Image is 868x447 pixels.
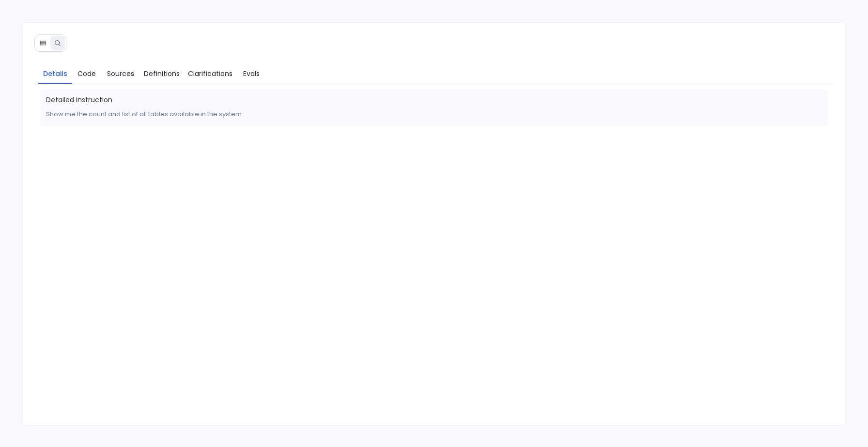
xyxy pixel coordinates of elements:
[243,68,260,79] span: Evals
[43,68,67,79] span: Details
[46,108,822,120] p: Show me the count and list of all tables available in the system
[77,68,96,79] span: Code
[46,95,822,105] span: Detailed Instruction
[144,68,180,79] span: Definitions
[188,68,232,79] span: Clarifications
[107,68,134,79] span: Sources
